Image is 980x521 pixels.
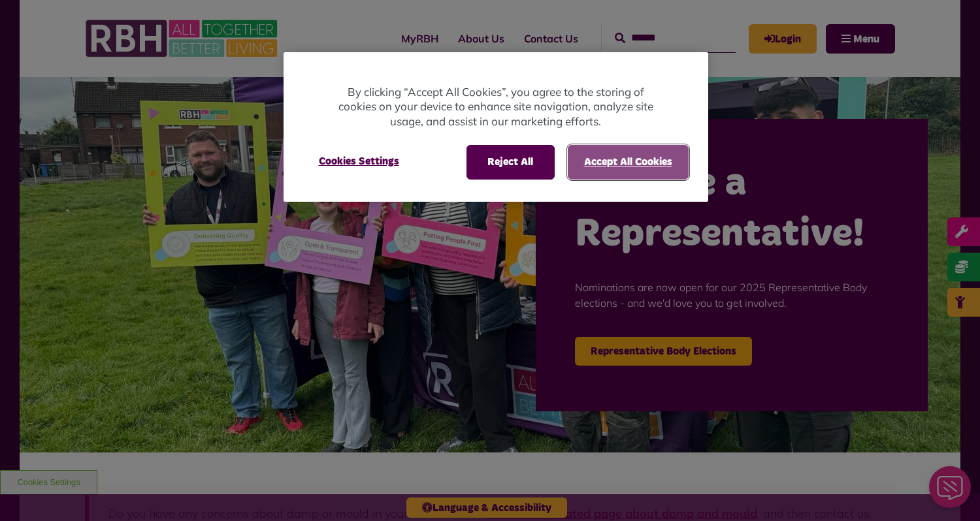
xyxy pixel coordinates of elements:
p: By clicking “Accept All Cookies”, you agree to the storing of cookies on your device to enhance s... [336,85,656,129]
div: Cookie banner [284,52,708,202]
button: Accept All Cookies [568,145,689,179]
div: Privacy [284,52,708,202]
div: Close Web Assistant [8,4,50,46]
button: Cookies Settings [303,145,415,178]
button: Reject All [466,145,555,179]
